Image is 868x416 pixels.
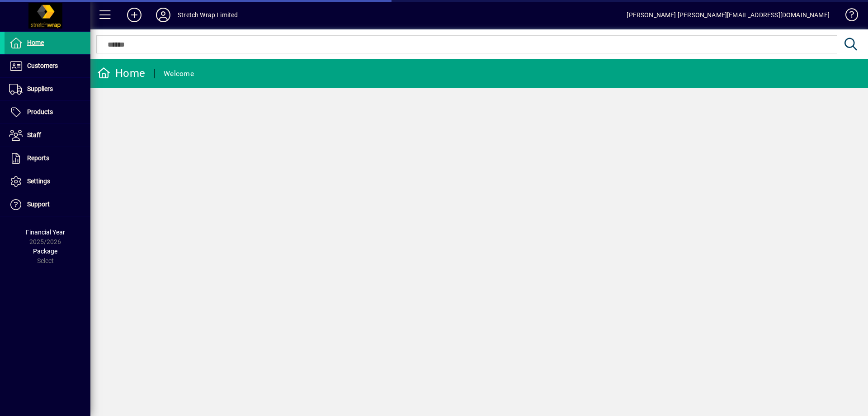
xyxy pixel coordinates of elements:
[27,201,50,208] span: Support
[27,154,49,162] span: Reports
[5,147,90,170] a: Reports
[27,62,58,69] span: Customers
[97,66,145,81] div: Home
[33,248,57,255] span: Package
[5,124,90,147] a: Staff
[164,67,194,81] div: Welcome
[26,229,65,236] span: Financial Year
[5,170,90,193] a: Settings
[27,177,50,185] span: Settings
[5,55,90,77] a: Customers
[27,39,44,46] span: Home
[5,78,90,100] a: Suppliers
[149,7,178,23] button: Profile
[27,131,41,139] span: Staff
[5,193,90,216] a: Support
[178,8,238,22] div: Stretch Wrap Limited
[27,108,53,115] span: Products
[5,101,90,124] a: Products
[120,7,149,23] button: Add
[27,85,53,92] span: Suppliers
[627,8,830,22] div: [PERSON_NAME] [PERSON_NAME][EMAIL_ADDRESS][DOMAIN_NAME]
[839,2,857,31] a: Knowledge Base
